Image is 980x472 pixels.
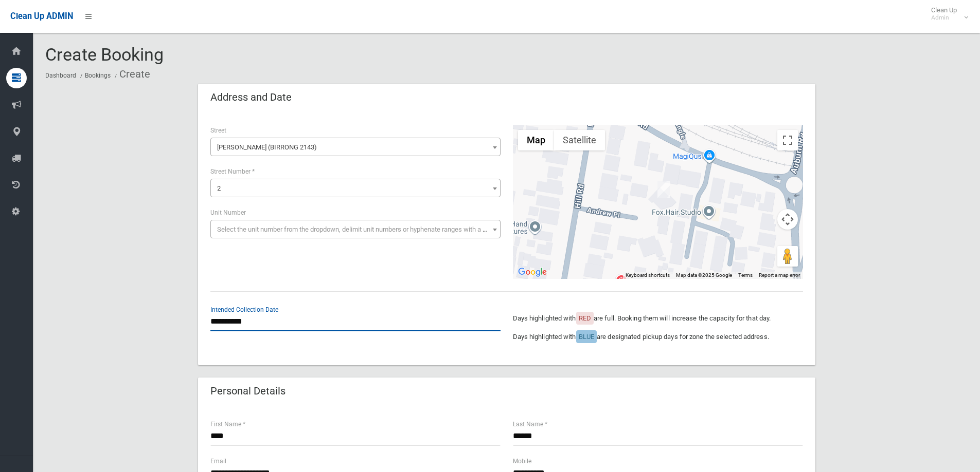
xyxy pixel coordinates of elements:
[777,209,798,230] button: Map camera controls
[213,140,498,155] span: Andrew Place (BIRRONG 2143)
[10,11,73,21] span: Clean Up ADMIN
[515,266,549,279] a: Open this area in Google Maps (opens a new window)
[657,181,670,198] div: 2 Andrew Place, BIRRONG NSW 2143
[45,72,76,79] a: Dashboard
[198,381,298,401] header: Personal Details
[777,130,798,150] button: Toggle fullscreen view
[45,44,164,65] span: Create Booking
[777,246,798,267] button: Drag Pegman onto the map to open Street View
[112,65,150,84] li: Create
[213,181,498,196] span: 2
[217,225,505,233] span: Select the unit number from the dropdown, delimit unit numbers or hyphenate ranges with a comma
[217,184,221,192] span: 2
[738,272,753,278] a: Terms (opens in new tab)
[85,72,111,79] a: Bookings
[518,130,554,150] button: Show street map
[210,179,501,197] span: 2
[579,314,591,322] span: RED
[554,130,605,150] button: Show satellite imagery
[759,272,800,278] a: Report a map error
[210,138,501,156] span: Andrew Place (BIRRONG 2143)
[626,272,670,279] button: Keyboard shortcuts
[198,87,304,107] header: Address and Date
[579,333,594,341] span: BLUE
[513,331,803,343] p: Days highlighted with are designated pickup days for zone the selected address.
[513,312,803,325] p: Days highlighted with are full. Booking them will increase the capacity for that day.
[931,14,957,22] small: Admin
[515,266,549,279] img: Google
[676,272,732,278] span: Map data ©2025 Google
[926,6,967,22] span: Clean Up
